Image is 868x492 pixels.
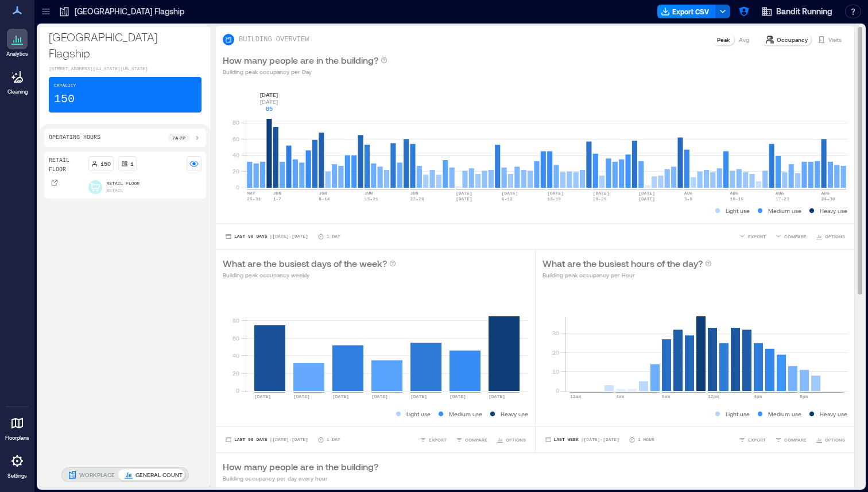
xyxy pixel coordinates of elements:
button: EXPORT [737,231,768,242]
text: AUG [730,191,738,196]
text: 8am [662,394,671,399]
text: JUN [365,191,373,196]
text: [DATE] [371,394,388,399]
button: Last Week |[DATE]-[DATE] [542,434,622,445]
text: [DATE] [638,196,655,202]
text: [DATE] [254,394,271,399]
p: BUILDING OVERVIEW [239,35,309,44]
span: EXPORT [429,436,447,443]
text: [DATE] [449,394,466,399]
p: Avg [739,35,749,44]
text: 24-30 [821,196,835,202]
p: Settings [7,472,27,479]
a: Floorplans [2,409,33,445]
text: MAY [247,191,255,196]
button: COMPARE [773,434,809,445]
p: Floorplans [5,435,29,441]
tspan: 0 [236,387,239,394]
p: Medium use [768,206,801,215]
p: [GEOGRAPHIC_DATA] Flagship [75,6,184,17]
button: EXPORT [737,434,768,445]
p: 1 [130,159,134,168]
button: Export CSV [657,5,716,18]
tspan: 20 [552,349,559,356]
text: [DATE] [593,191,610,196]
text: 4am [616,394,625,399]
text: 1-7 [273,196,282,202]
text: [DATE] [456,196,472,202]
text: 12am [570,394,581,399]
p: 1 Day [327,436,340,443]
text: 10-16 [730,196,743,202]
tspan: 40 [232,152,239,158]
text: 13-19 [547,196,561,202]
text: [DATE] [293,394,310,399]
text: 22-28 [410,196,424,202]
text: 6-12 [502,196,513,202]
span: Bandit Running [776,6,832,17]
text: AUG [776,191,784,196]
p: Heavy use [820,206,847,215]
text: 25-31 [247,196,261,202]
tspan: 30 [552,330,559,336]
text: [DATE] [332,394,349,399]
p: Peak [717,35,730,44]
p: Analytics [6,51,28,57]
text: 20-26 [593,196,607,202]
p: Light use [726,409,750,419]
text: [DATE] [502,191,518,196]
span: COMPARE [465,436,487,443]
span: COMPARE [784,436,807,443]
a: Settings [3,447,31,483]
a: Cleaning [3,63,32,99]
p: Building peak occupancy per Day [223,67,387,76]
p: GENERAL COUNT [135,470,183,479]
p: 1 Day [327,233,340,240]
p: Retail Floor [107,180,140,187]
button: OPTIONS [813,434,847,445]
p: Cleaning [7,88,28,95]
p: Heavy use [820,409,847,419]
span: OPTIONS [506,436,526,443]
tspan: 10 [552,368,559,375]
p: 1 Hour [638,436,654,443]
text: [DATE] [489,394,505,399]
text: [DATE] [638,191,655,196]
p: 150 [54,91,75,107]
span: EXPORT [748,436,766,443]
p: Building peak occupancy weekly [223,270,396,280]
text: 15-21 [365,196,378,202]
text: [DATE] [410,394,427,399]
p: Operating Hours [49,133,100,142]
a: Analytics [3,25,32,61]
p: WORKPLACE [79,470,115,479]
button: EXPORT [417,434,449,445]
text: [DATE] [456,191,472,196]
button: Last 90 Days |[DATE]-[DATE] [223,434,311,445]
text: 4pm [754,394,762,399]
text: 12pm [708,394,719,399]
button: OPTIONS [494,434,528,445]
p: Medium use [768,409,801,419]
p: [GEOGRAPHIC_DATA] Flagship [49,29,201,61]
button: COMPARE [454,434,490,445]
text: JUN [319,191,327,196]
p: 150 [100,159,111,168]
p: How many people are in the building? [223,53,378,67]
p: Building occupancy per day every hour [223,474,378,483]
p: How many people are in the building? [223,460,378,474]
p: Occupancy [777,35,808,44]
p: What are the busiest hours of the day? [542,257,703,270]
p: Retail Floor [49,156,84,175]
tspan: 20 [232,370,239,377]
p: [STREET_ADDRESS][US_STATE][US_STATE] [49,65,201,72]
p: 7a - 7p [172,134,185,141]
button: Last 90 Days |[DATE]-[DATE] [223,231,311,242]
p: Building peak occupancy per Hour [542,270,712,280]
text: 17-23 [776,196,789,202]
tspan: 60 [232,335,239,342]
span: OPTIONS [825,233,845,240]
p: What are the busiest days of the week? [223,257,387,270]
tspan: 80 [232,317,239,324]
p: Medium use [449,409,482,419]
